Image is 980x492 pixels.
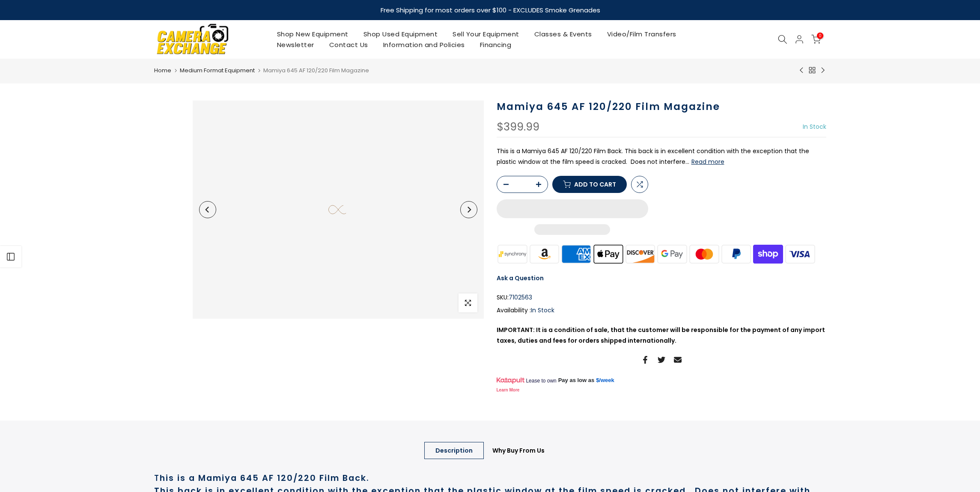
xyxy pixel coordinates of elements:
a: Learn More [497,388,520,392]
button: Next [460,201,477,218]
span: In Stock [531,306,554,314]
div: Availability : [497,305,826,316]
strong: Free Shipping for most orders over $100 - EXCLUDES Smoke Grenades [380,6,600,15]
a: Information and Policies [375,39,472,50]
span: Add to cart [574,181,616,187]
span: In Stock [803,122,826,131]
a: Why Buy From Us [481,442,556,459]
h1: Mamiya 645 AF 120/220 Film Magazine [497,101,826,113]
button: Add to cart [552,176,627,193]
a: 0 [811,35,821,44]
span: 0 [817,33,823,39]
img: google pay [656,243,688,264]
img: american express [560,243,593,264]
a: Home [154,66,171,75]
img: discover [624,243,656,264]
a: Video/Film Transfers [599,29,684,39]
img: master [688,243,720,264]
a: Shop New Equipment [269,29,356,39]
p: This is a Mamiya 645 AF 120/220 Film Back. This back is in excellent condition with the exception... [497,146,826,167]
h1: T [154,472,826,484]
span: Mamiya 645 AF 120/220 Film Magazine [263,66,369,74]
a: Sell Your Equipment [445,29,527,39]
a: Description [424,442,484,459]
img: apple pay [592,243,624,264]
a: Newsletter [269,39,322,50]
a: $/week [596,376,614,384]
a: Contact Us [322,39,375,50]
button: Previous [199,201,216,218]
a: Shop Used Equipment [356,29,445,39]
button: Read more [691,158,724,166]
span: Lease to own [526,377,556,384]
div: $399.99 [497,122,539,133]
a: Share on Email [674,355,682,365]
strong: IMPORTANT: It is a condition of sale, that the customer will be responsible for the payment of an... [497,326,825,345]
a: Ask a Question [497,274,544,282]
a: Share on Twitter [658,355,665,365]
span: Pay as low as [558,376,595,384]
img: amazon payments [528,243,560,264]
a: Financing [472,39,519,50]
strong: his is a Mamiya 645 AF 120/220 Film Back. [160,472,369,484]
img: paypal [720,243,752,264]
img: shopify pay [752,243,784,264]
span: 7102563 [509,292,532,303]
img: visa [784,243,816,264]
div: SKU: [497,292,826,303]
a: Share on Facebook [641,355,649,365]
img: synchrony [497,243,529,264]
a: Classes & Events [527,29,599,39]
a: Medium Format Equipment [180,66,255,75]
